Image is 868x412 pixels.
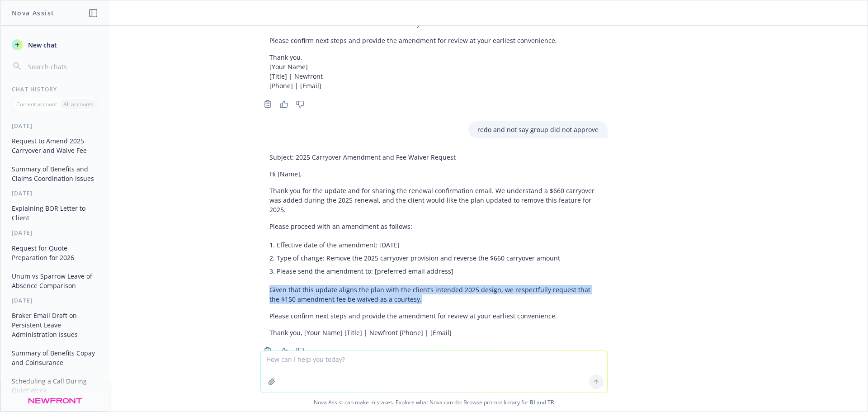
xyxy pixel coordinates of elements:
[547,398,554,406] a: TR
[269,36,599,45] p: Please confirm next steps and provide the amendment for review at your earliest convenience.
[264,100,272,108] svg: Copy to clipboard
[530,398,535,406] a: BI
[269,285,599,304] p: Given that this update aligns the plan with the client’s intended 2025 design, we respectfully re...
[1,85,109,93] div: Chat History
[269,328,599,337] p: Thank you, [Your Name] [Title] | Newfront [Phone] | [Email]
[269,222,599,231] p: Please proceed with an amendment as follows:
[26,40,57,50] span: New chat
[1,122,109,130] div: [DATE]
[1,297,109,304] div: [DATE]
[269,52,599,90] p: Thank you, [Your Name] [Title] | Newfront [Phone] | [Email]
[8,241,102,265] button: Request for Quote Preparation for 2026
[8,37,102,53] button: New chat
[477,125,599,134] p: redo and not say group did not approve
[277,238,599,251] li: Effective date of the amendment: [DATE]
[4,393,864,412] span: Nova Assist can make mistakes. Explore what Nova can do: Browse prompt library for and
[8,308,102,342] button: Broker Email Draft on Persistent Leave Administration Issues
[269,152,599,162] p: Subject: 2025 Carryover Amendment and Fee Waiver Request
[269,169,599,179] p: Hi [Name],
[264,347,272,355] svg: Copy to clipboard
[8,201,102,225] button: Explaining BOR Letter to Client
[277,251,599,265] li: Type of change: Remove the 2025 carryover provision and reverse the $660 carryover amount
[8,133,102,158] button: Request to Amend 2025 Carryover and Waive Fee
[8,161,102,186] button: Summary of Benefits and Claims Coordination Issues
[269,311,599,321] p: Please confirm next steps and provide the amendment for review at your earliest convenience.
[63,100,94,108] p: All accounts
[26,60,98,73] input: Search chats
[12,8,54,18] h1: Nova Assist
[8,269,102,293] button: Unum vs Sparrow Leave of Absence Comparison
[293,98,307,110] button: Thumbs down
[8,374,102,398] button: Scheduling a Call During Quiet Week
[16,100,57,108] p: Current account
[293,345,307,357] button: Thumbs down
[269,186,599,214] p: Thank you for the update and for sharing the renewal confirmation email. We understand a $660 car...
[277,265,599,278] li: Please send the amendment to: [preferred email address]
[1,229,109,237] div: [DATE]
[1,189,109,197] div: [DATE]
[8,346,102,370] button: Summary of Benefits Copay and Coinsurance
